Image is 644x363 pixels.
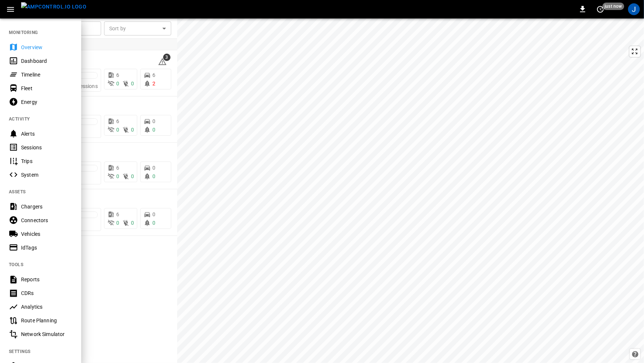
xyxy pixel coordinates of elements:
[21,157,72,165] div: Trips
[21,130,72,138] div: Alerts
[21,276,72,283] div: Reports
[21,330,72,338] div: Network Simulator
[21,203,72,210] div: Chargers
[21,57,72,65] div: Dashboard
[21,144,72,151] div: Sessions
[21,71,72,78] div: Timeline
[21,98,72,106] div: Energy
[603,3,624,10] span: just now
[21,44,72,51] div: Overview
[21,244,72,251] div: IdTags
[595,3,606,15] button: set refresh interval
[21,303,72,311] div: Analytics
[21,289,72,297] div: CDRs
[21,230,72,238] div: Vehicles
[21,2,86,11] img: ampcontrol.io logo
[21,85,72,92] div: Fleet
[628,3,640,15] div: profile-icon
[21,317,72,324] div: Route Planning
[21,217,72,224] div: Connectors
[21,171,72,179] div: System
